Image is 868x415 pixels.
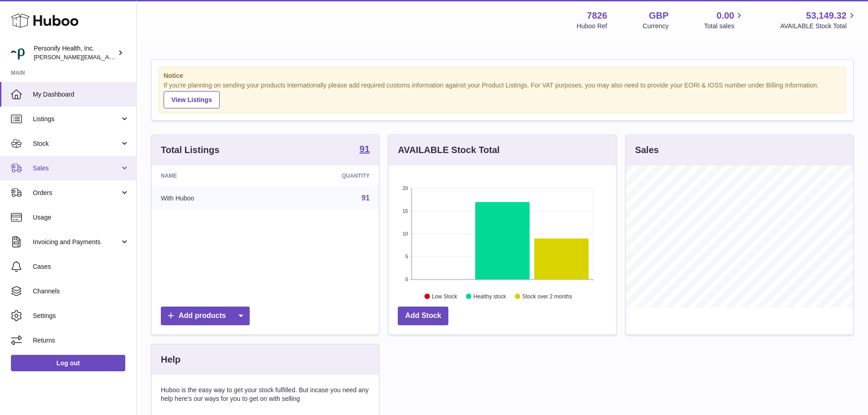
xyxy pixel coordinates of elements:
span: Sales [33,164,120,173]
span: Listings [33,115,120,123]
strong: 7826 [587,10,607,22]
span: [PERSON_NAME][EMAIL_ADDRESS][PERSON_NAME][DOMAIN_NAME] [34,53,231,61]
td: With Huboo [152,186,272,210]
a: Log out [11,355,125,371]
a: Add products [161,307,250,325]
span: Usage [33,213,129,222]
span: 53,149.32 [806,10,847,22]
text: Low Stock [432,293,457,299]
text: 20 [403,185,408,191]
strong: 91 [360,144,370,154]
span: AVAILABLE Stock Total [780,22,857,31]
span: Cases [33,262,129,271]
text: 5 [406,254,408,259]
div: If you're planning on sending your products internationally please add required customs informati... [164,81,841,108]
div: Personify Health, Inc. [34,44,116,61]
th: Name [152,165,272,186]
span: Total sales [704,22,745,31]
a: View Listings [164,91,220,108]
span: Channels [33,287,129,296]
text: 0 [406,277,408,282]
span: 0.00 [717,10,734,22]
img: donald.holliday@virginpulse.com [11,46,25,60]
div: Huboo Ref [577,22,607,31]
strong: Notice [164,72,841,80]
span: Returns [33,336,129,345]
a: 53,149.32 AVAILABLE Stock Total [780,10,857,31]
span: Invoicing and Payments [33,238,120,246]
span: Orders [33,189,120,197]
h3: Total Listings [161,144,220,156]
a: Add Stock [398,307,448,325]
th: Quantity [272,165,379,186]
h3: Sales [635,144,659,156]
a: 0.00 Total sales [704,10,745,31]
span: Stock [33,139,120,148]
a: 91 [362,194,370,202]
h3: AVAILABLE Stock Total [398,144,499,156]
span: My Dashboard [33,90,129,99]
a: 91 [360,144,370,155]
strong: GBP [649,10,668,22]
text: 15 [403,208,408,214]
div: Currency [643,22,669,31]
text: Healthy stock [473,293,507,299]
p: Huboo is the easy way to get your stock fulfilled. But incase you need any help here's our ways f... [161,386,370,403]
text: Stock over 2 months [523,293,572,299]
text: 10 [403,231,408,236]
h3: Help [161,354,180,366]
span: Settings [33,312,129,320]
